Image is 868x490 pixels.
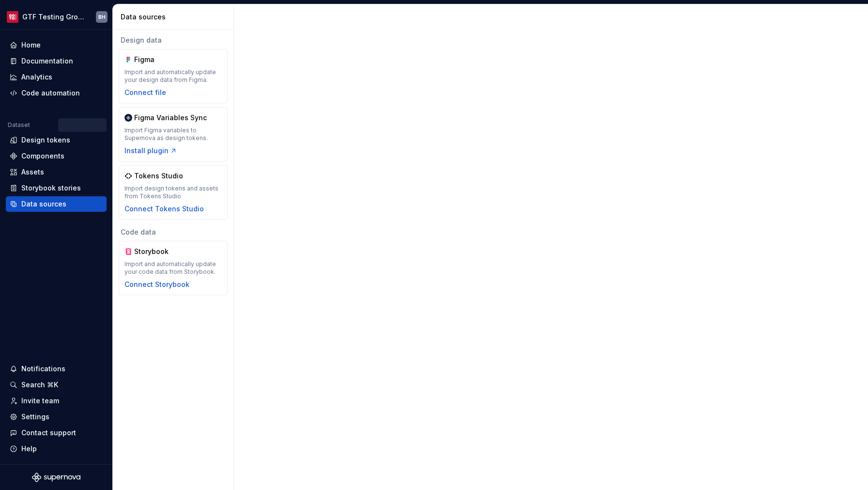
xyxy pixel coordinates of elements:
div: GTF Testing Grounds [22,12,84,22]
button: Contact support [6,425,107,441]
div: BH [98,13,106,21]
div: Figma [134,55,181,64]
button: Search ⌘K [6,377,107,393]
div: Import design tokens and assets from Tokens Studio [124,185,222,200]
button: Connect Storybook [124,280,189,289]
div: Code data [119,227,228,237]
a: Home [6,37,107,53]
div: Settings [21,412,49,422]
a: Components [6,148,107,164]
button: Notifications [6,361,107,377]
svg: Supernova Logo [32,473,80,482]
div: Documentation [21,56,73,66]
button: Connect file [124,88,166,97]
div: Design tokens [21,135,70,145]
a: Settings [6,409,107,425]
div: Storybook stories [21,183,81,193]
div: Analytics [21,72,52,82]
div: Import Figma variables to Supernova as design tokens. [124,126,222,142]
div: Code automation [21,88,80,98]
a: Tokens StudioImport design tokens and assets from Tokens StudioConnect Tokens Studio [119,165,228,220]
div: Data sources [21,199,66,209]
div: Components [21,151,64,161]
a: FigmaImport and automatically update your design data from Figma.Connect file [119,49,228,103]
div: Contact support [21,428,76,438]
div: Notifications [21,364,65,374]
div: Help [21,444,37,454]
div: Storybook [134,247,181,256]
div: Assets [21,167,44,177]
div: Tokens Studio [134,171,183,181]
a: Design tokens [6,132,107,148]
a: StorybookImport and automatically update your code data from Storybook.Connect Storybook [119,241,228,295]
a: Data sources [6,196,107,212]
div: Invite team [21,396,59,406]
a: Assets [6,164,107,180]
div: Home [21,40,41,50]
a: Figma Variables SyncImport Figma variables to Supernova as design tokens.Install plugin [119,107,228,161]
div: Design data [119,35,228,45]
div: Dataset [8,121,30,129]
div: Search ⌘K [21,380,58,390]
div: Import and automatically update your code data from Storybook. [124,260,222,276]
div: Import and automatically update your design data from Figma. [124,68,222,84]
button: Connect Tokens Studio [124,204,204,214]
a: Storybook stories [6,180,107,196]
a: Documentation [6,53,107,69]
button: Install plugin [124,146,177,156]
img: f4f33d50-0937-4074-a32a-c7cda971eed1.png [7,11,18,23]
a: Analytics [6,69,107,85]
button: Help [6,441,107,457]
a: Invite team [6,393,107,409]
button: GTF Testing GroundsBH [2,6,110,27]
div: Data sources [121,12,230,22]
a: Code automation [6,85,107,101]
div: Figma Variables Sync [134,113,207,123]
